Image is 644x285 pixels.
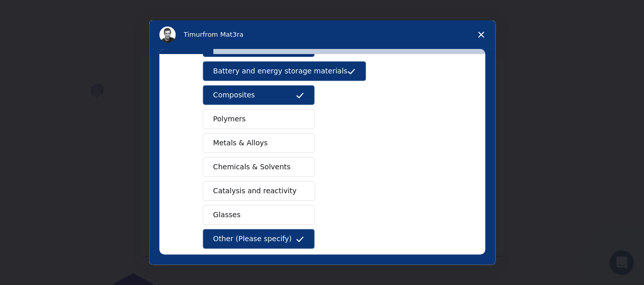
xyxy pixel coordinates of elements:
span: Metals & Alloys [213,138,268,148]
span: Chemicals & Solvents [213,162,291,172]
button: Other (Please specify) [203,229,315,249]
span: Glasses [213,210,241,220]
button: Polymers [203,109,315,129]
img: Profile image for Timur [159,27,176,43]
span: Composites [213,90,255,100]
span: Catalysis and reactivity [213,186,297,196]
span: Close survey [467,20,495,49]
button: Chemicals & Solvents [203,157,315,177]
span: Polymers [213,114,246,124]
span: from Mat3ra [203,31,243,38]
span: Timur [184,31,203,38]
span: Soporte [20,7,57,16]
button: Battery and energy storage materials [203,61,367,81]
button: Glasses [203,205,315,225]
button: Metals & Alloys [203,133,315,153]
button: Composites [203,85,315,105]
span: Battery and energy storage materials [213,66,348,76]
span: Other (Please specify) [213,234,292,244]
button: Catalysis and reactivity [203,181,316,201]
